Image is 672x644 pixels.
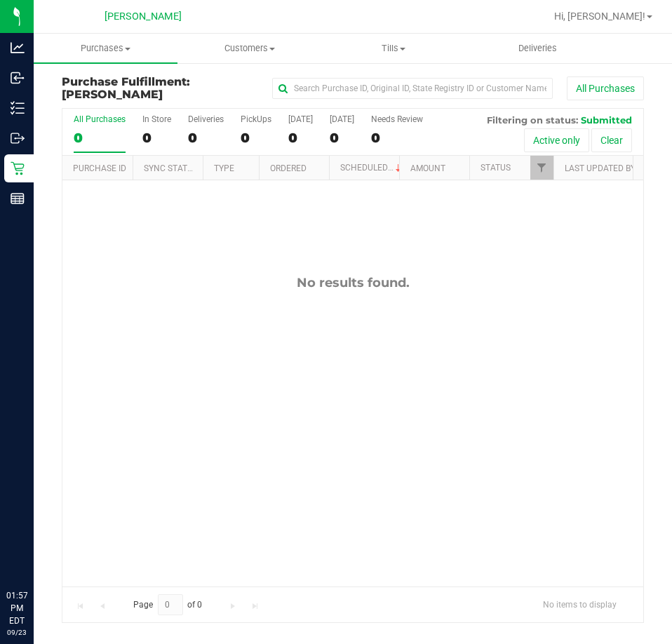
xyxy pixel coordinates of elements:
a: Deliveries [466,34,610,63]
inline-svg: Retail [11,161,25,175]
span: Purchases [34,42,177,55]
span: Filtering on status: [487,114,578,126]
span: [PERSON_NAME] [62,88,163,101]
a: Last Updated By [565,163,636,173]
a: Tills [321,34,465,63]
span: Deliveries [499,42,576,55]
a: Amount [410,163,445,173]
div: 0 [371,130,423,146]
input: Search Purchase ID, Original ID, State Registry ID or Customer Name... [272,78,553,99]
div: Needs Review [371,114,423,124]
a: Type [214,163,234,173]
div: All Purchases [74,114,126,124]
span: Hi, [PERSON_NAME]! [554,11,645,22]
p: 09/23 [6,627,27,638]
iframe: Resource center [14,532,56,574]
inline-svg: Inventory [11,101,25,115]
span: No items to display [532,594,628,615]
span: Page of 0 [121,594,214,616]
div: In Store [142,114,171,124]
inline-svg: Reports [11,192,25,206]
div: 0 [330,130,354,146]
a: Filter [530,156,553,180]
a: Customers [177,34,321,63]
p: 01:57 PM EDT [6,589,27,627]
a: Scheduled [340,163,404,173]
a: Sync Status [144,163,198,173]
span: Customers [178,42,321,55]
div: 0 [74,130,126,146]
inline-svg: Analytics [11,41,25,55]
iframe: Resource center unread badge [41,530,58,546]
h3: Purchase Fulfillment: [62,76,256,100]
inline-svg: Inbound [11,71,25,85]
div: [DATE] [288,114,313,124]
div: [DATE] [330,114,354,124]
div: 0 [188,130,224,146]
div: 0 [288,130,313,146]
a: Purchase ID [73,163,126,173]
button: Clear [591,128,632,152]
span: Tills [322,42,464,55]
div: No results found. [62,275,643,290]
div: 0 [142,130,171,146]
inline-svg: Outbound [11,131,25,145]
a: Ordered [270,163,307,173]
button: All Purchases [567,76,644,100]
div: Deliveries [188,114,224,124]
button: Active only [524,128,589,152]
div: PickUps [241,114,271,124]
span: [PERSON_NAME] [105,11,182,22]
a: Purchases [34,34,177,63]
div: 0 [241,130,271,146]
span: Submitted [581,114,632,126]
a: Status [481,163,511,173]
